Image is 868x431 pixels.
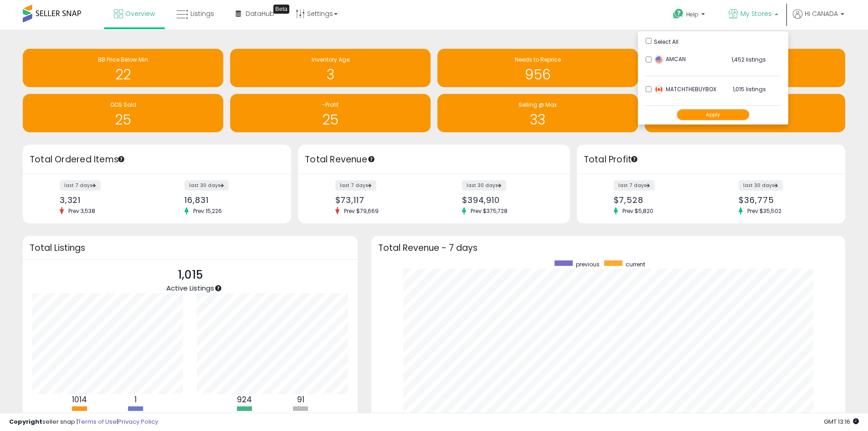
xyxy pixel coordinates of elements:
span: Needs to Reprice [515,56,561,63]
label: last 30 days [185,180,229,191]
h1: 3 [235,67,426,82]
span: Prev: 15,226 [189,207,226,215]
span: MATCHTHEBUYBOX [654,85,716,93]
div: $36,775 [739,195,829,205]
div: Tooltip anchor [214,284,222,292]
img: canada.png [654,85,663,94]
a: Needs to Reprice 956 [437,49,638,87]
span: Hi CANADA [805,9,838,18]
p: 1,015 [166,266,214,284]
h1: 177 [649,112,841,127]
i: Get Help [673,8,684,20]
span: AMCAN [654,55,686,63]
h3: Total Profit [584,153,838,166]
span: Prev: 3,538 [64,207,100,215]
div: Tooltip anchor [367,155,375,163]
h1: 956 [442,67,633,82]
b: 1014 [72,394,87,405]
span: Select All [654,38,678,46]
span: previous [576,260,600,268]
a: Terms of Use [78,417,117,426]
span: Prev: $35,502 [743,207,786,215]
div: Tooltip anchor [273,5,289,14]
h1: 25 [27,112,219,127]
div: 16,831 [185,195,275,205]
a: -Profit 25 [230,94,431,132]
h3: Total Revenue [305,153,563,166]
span: 2025-09-17 13:16 GMT [824,417,859,426]
span: DataHub [246,9,274,18]
h1: 22 [27,67,219,82]
button: Apply [677,109,750,120]
span: current [626,260,645,268]
a: Help [666,1,714,30]
span: 1,452 listings [731,56,766,63]
span: Selling @ Max [519,101,557,109]
a: OOS Sold 25 [23,94,223,132]
span: Active Listings [166,283,214,293]
img: usa.png [654,55,663,64]
a: Hi CANADA [793,9,844,30]
div: $7,528 [614,195,704,205]
span: OOS Sold [110,101,136,109]
label: last 7 days [60,180,101,191]
h3: Total Listings [30,244,351,251]
b: 1 [134,394,137,405]
a: Inventory Age 3 [230,49,431,87]
label: last 7 days [614,180,655,191]
div: Tooltip anchor [117,155,125,163]
label: last 7 days [335,180,376,191]
h3: Total Revenue - 7 days [378,244,838,251]
span: My Stores [740,9,772,18]
h1: 25 [235,112,426,127]
span: Help [686,10,699,18]
span: Inventory Age [312,56,349,63]
a: Privacy Policy [118,417,158,426]
div: 3,321 [60,195,150,205]
label: last 30 days [462,180,506,191]
span: BB Price Below Min [98,56,148,63]
span: 1,015 listings [733,85,766,93]
h3: Total Ordered Items [30,153,284,166]
span: Prev: $79,669 [339,207,383,215]
span: Prev: $5,820 [618,207,658,215]
a: Selling @ Max 33 [437,94,638,132]
div: Tooltip anchor [630,155,638,163]
label: last 30 days [739,180,783,191]
span: -Profit [322,101,339,109]
a: BB Price Below Min 22 [23,49,223,87]
div: $394,910 [462,195,554,205]
span: Listings [190,9,214,18]
span: Prev: $375,728 [466,207,512,215]
b: 91 [297,394,304,405]
div: seller snap | | [9,418,158,426]
span: Overview [125,9,155,18]
h1: 33 [442,112,633,127]
strong: Copyright [9,417,42,426]
div: $73,117 [335,195,427,205]
b: 924 [237,394,252,405]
